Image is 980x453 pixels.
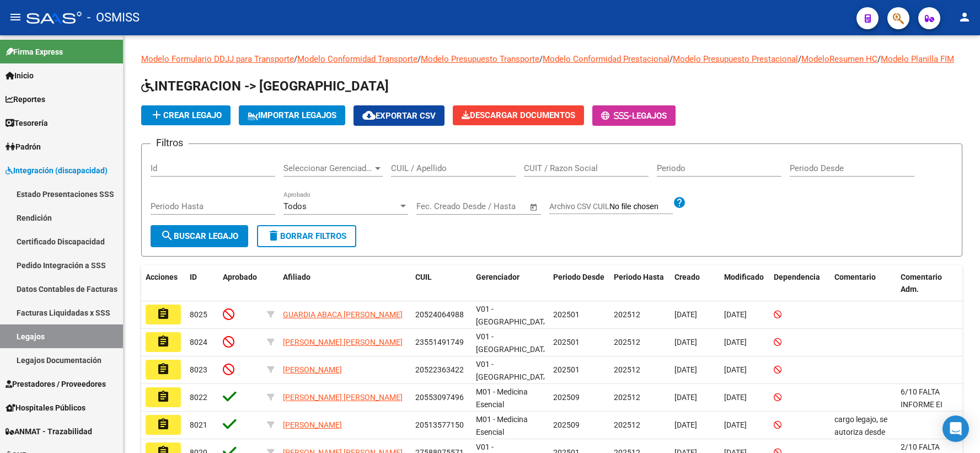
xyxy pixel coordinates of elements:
[157,335,170,348] mat-icon: assignment
[553,273,604,281] span: Periodo Desde
[6,46,63,58] span: Firma Express
[674,393,697,402] span: [DATE]
[942,415,969,442] div: Open Intercom Messenger
[674,365,697,374] span: [DATE]
[609,265,670,302] datatable-header-cell: Periodo Hasta
[673,54,798,64] a: Modelo Presupuesto Prestacional
[267,231,346,241] span: Borrar Filtros
[614,365,640,374] span: 202512
[462,110,575,120] span: Descargar Documentos
[720,265,769,302] datatable-header-cell: Modificado
[141,78,389,94] span: INTEGRACION -> [GEOGRAPHIC_DATA]
[674,338,697,347] span: [DATE]
[416,201,461,211] input: Fecha inicio
[471,201,524,211] input: Fecha fin
[146,273,178,281] span: Acciones
[881,54,954,64] a: Modelo Planilla FIM
[415,273,432,281] span: CUIL
[592,105,676,126] button: -Legajos
[354,105,445,126] button: Exportar CSV
[160,231,238,241] span: Buscar Legajo
[614,338,640,347] span: 202512
[673,196,686,209] mat-icon: help
[297,54,417,64] a: Modelo Conformidad Transporte
[9,10,22,24] mat-icon: menu
[6,425,92,438] span: ANMAT - Trazabilidad
[476,305,550,326] span: V01 - [GEOGRAPHIC_DATA]
[283,310,403,319] span: GUARDIA ABACA [PERSON_NAME]
[150,110,222,120] span: Crear Legajo
[283,393,403,402] span: [PERSON_NAME] [PERSON_NAME]
[543,54,670,64] a: Modelo Conformidad Prestacional
[632,111,667,121] span: Legajos
[283,365,342,374] span: [PERSON_NAME]
[674,273,700,281] span: Creado
[257,225,356,247] button: Borrar Filtros
[553,338,580,347] span: 202501
[415,365,464,374] span: 20522363422
[674,310,697,319] span: [DATE]
[248,110,336,120] span: IMPORTAR LEGAJOS
[774,273,820,281] span: Dependencia
[283,420,342,429] span: [PERSON_NAME]
[283,163,373,173] span: Seleccionar Gerenciador
[6,164,108,177] span: Integración (discapacidad)
[724,310,747,319] span: [DATE]
[157,363,170,376] mat-icon: assignment
[190,273,197,281] span: ID
[670,265,720,302] datatable-header-cell: Creado
[6,402,85,414] span: Hospitales Públicos
[362,111,436,121] span: Exportar CSV
[614,310,640,319] span: 202512
[421,54,539,64] a: Modelo Presupuesto Transporte
[724,365,747,374] span: [DATE]
[476,415,528,436] span: M01 - Medicina Esencial
[87,6,140,30] span: - OSMISS
[6,93,45,105] span: Reportes
[151,225,248,247] button: Buscar Legajo
[553,310,580,319] span: 202501
[157,307,170,321] mat-icon: assignment
[528,201,540,214] button: Open calendar
[223,273,257,281] span: Aprobado
[150,108,163,121] mat-icon: add
[724,393,747,402] span: [DATE]
[614,393,640,402] span: 202512
[724,273,764,281] span: Modificado
[674,420,697,429] span: [DATE]
[141,105,231,125] button: Crear Legajo
[958,10,971,24] mat-icon: person
[553,393,580,402] span: 202509
[896,265,962,302] datatable-header-cell: Comentario Adm.
[724,420,747,429] span: [DATE]
[609,202,673,212] input: Archivo CSV CUIL
[476,360,550,381] span: V01 - [GEOGRAPHIC_DATA]
[476,387,528,409] span: M01 - Medicina Esencial
[185,265,218,302] datatable-header-cell: ID
[279,265,411,302] datatable-header-cell: Afiliado
[476,273,520,281] span: Gerenciador
[601,111,632,121] span: -
[472,265,549,302] datatable-header-cell: Gerenciador
[239,105,345,125] button: IMPORTAR LEGAJOS
[362,109,376,122] mat-icon: cloud_download
[614,273,664,281] span: Periodo Hasta
[453,105,584,125] button: Descargar Documentos
[267,229,280,242] mat-icon: delete
[283,338,403,347] span: [PERSON_NAME] [PERSON_NAME]
[160,229,174,242] mat-icon: search
[283,273,310,281] span: Afiliado
[190,420,207,429] span: 8021
[157,390,170,403] mat-icon: assignment
[769,265,830,302] datatable-header-cell: Dependencia
[190,365,207,374] span: 8023
[553,420,580,429] span: 202509
[190,393,207,402] span: 8022
[283,201,307,211] span: Todos
[415,393,464,402] span: 20553097496
[549,265,609,302] datatable-header-cell: Periodo Desde
[901,273,942,294] span: Comentario Adm.
[834,273,876,281] span: Comentario
[190,310,207,319] span: 8025
[411,265,472,302] datatable-header-cell: CUIL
